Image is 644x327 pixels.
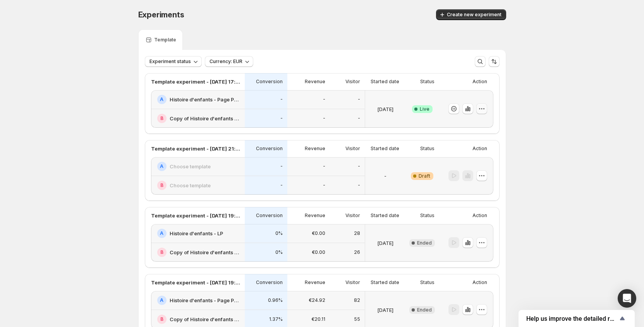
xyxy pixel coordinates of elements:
[170,96,240,103] h2: Histoire d'enfants - Page Produit
[275,249,283,255] p: 0%
[420,212,434,219] p: Status
[160,163,163,169] h2: A
[420,146,434,152] p: Status
[311,316,325,322] p: €20.11
[170,115,240,122] h2: Copy of Histoire d'enfants - Page Produit
[275,230,283,236] p: 0%
[420,279,434,286] p: Status
[160,182,163,188] h2: B
[280,115,283,122] p: -
[305,279,325,286] p: Revenue
[160,115,163,122] h2: B
[489,56,500,67] button: Sort the results
[170,163,211,170] h2: Choose template
[323,96,325,103] p: -
[138,10,184,19] span: Experiments
[145,56,202,67] button: Experiment status
[312,230,325,236] p: €0.00
[160,297,163,303] h2: A
[345,212,360,219] p: Visitor
[384,172,386,180] p: -
[377,239,393,247] p: [DATE]
[160,249,163,255] h2: B
[377,105,393,113] p: [DATE]
[323,115,325,122] p: -
[618,289,636,308] div: Open Intercom Messenger
[345,279,360,286] p: Visitor
[280,182,283,188] p: -
[170,315,240,323] h2: Copy of Histoire d'enfants - Page Produit
[472,146,487,152] p: Action
[420,106,429,112] span: Live
[268,297,283,303] p: 0.96%
[354,249,360,255] p: 26
[417,307,432,313] span: Ended
[205,56,253,67] button: Currency: EUR
[256,146,283,152] p: Conversion
[345,146,360,152] p: Visitor
[170,229,223,237] h2: Histoire d'enfants - LP
[312,249,325,255] p: €0.00
[160,316,163,322] h2: B
[160,96,163,103] h2: A
[436,9,506,20] button: Create new experiment
[151,279,240,286] p: Template experiment - [DATE] 19:14:16
[377,306,393,314] p: [DATE]
[256,279,283,286] p: Conversion
[151,145,240,152] p: Template experiment - [DATE] 21:13:18
[526,314,627,323] button: Show survey - Help us improve the detailed report for A/B campaigns
[526,315,618,322] span: Help us improve the detailed report for A/B campaigns
[269,316,283,322] p: 1.37%
[160,230,163,236] h2: A
[280,96,283,103] p: -
[154,37,176,43] p: Template
[417,240,432,246] span: Ended
[472,212,487,219] p: Action
[151,78,240,86] p: Template experiment - [DATE] 17:49:38
[447,12,501,18] span: Create new experiment
[420,79,434,85] p: Status
[170,296,240,304] h2: Histoire d'enfants - Page Produit
[305,146,325,152] p: Revenue
[358,163,360,169] p: -
[170,248,240,256] h2: Copy of Histoire d'enfants - LP
[358,115,360,122] p: -
[309,297,325,303] p: €24.92
[358,182,360,188] p: -
[305,79,325,85] p: Revenue
[371,279,399,286] p: Started date
[280,163,283,169] p: -
[323,163,325,169] p: -
[149,58,191,65] span: Experiment status
[256,79,283,85] p: Conversion
[472,279,487,286] p: Action
[151,212,240,219] p: Template experiment - [DATE] 19:08:53
[371,212,399,219] p: Started date
[170,181,211,189] h2: Choose template
[419,173,430,179] span: Draft
[323,182,325,188] p: -
[472,79,487,85] p: Action
[305,212,325,219] p: Revenue
[371,79,399,85] p: Started date
[371,146,399,152] p: Started date
[345,79,360,85] p: Visitor
[210,58,242,65] span: Currency: EUR
[354,316,360,322] p: 55
[358,96,360,103] p: -
[354,230,360,236] p: 28
[256,212,283,219] p: Conversion
[354,297,360,303] p: 82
